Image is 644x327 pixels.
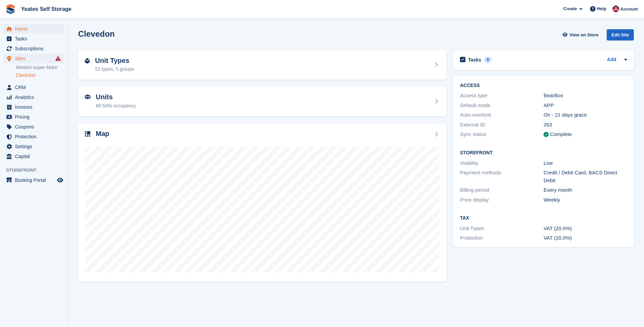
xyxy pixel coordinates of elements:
div: Credit / Debit Card, BACS Direct Debit [544,169,627,184]
div: 88.54% occupancy [96,102,136,109]
div: Visibility [460,159,544,167]
a: menu [3,92,64,102]
img: stora-icon-8386f47178a22dfd0bd8f6a31ec36ba5ce8667c1dd55bd0f319d3a0aa187defe.svg [5,4,16,14]
a: Edit Site [607,29,634,43]
span: Home [15,24,56,34]
div: 263 [544,121,627,129]
h2: Map [96,130,109,138]
span: Create [563,5,577,12]
span: Subscriptions [15,44,56,53]
a: menu [3,175,64,185]
div: Every month [544,186,627,194]
div: Price display [460,196,544,204]
h2: Storefront [460,150,627,156]
a: Units 88.54% occupancy [78,86,446,116]
a: menu [3,122,64,132]
div: Sync status [460,131,544,138]
span: Help [597,5,606,12]
a: menu [3,34,64,44]
a: menu [3,152,64,161]
h2: Tasks [468,57,481,63]
a: menu [3,102,64,112]
a: Preview store [56,176,64,184]
a: menu [3,112,64,122]
div: VAT (20.0%) [544,225,627,233]
img: James Griffin [612,5,619,12]
span: Coupons [15,122,56,132]
div: Live [544,159,627,167]
div: 53 types, 5 groups [95,66,134,73]
a: Map [78,123,446,282]
a: Add [607,56,616,64]
div: On - 21 days grace [544,111,627,119]
span: Capital [15,152,56,161]
span: Protection [15,132,56,141]
div: Auto-overlock [460,111,544,119]
h2: Clevedon [78,29,115,38]
span: Storefront [6,167,68,174]
span: Tasks [15,34,56,44]
div: Default mode [460,102,544,109]
span: View on Store [569,32,599,38]
a: menu [3,142,64,151]
div: 9 [484,57,492,63]
a: menu [3,44,64,53]
span: CRM [15,83,56,92]
img: unit-icn-7be61d7bf1b0ce9d3e12c5938cc71ed9869f7b940bace4675aadf7bd6d80202e.svg [85,94,90,99]
a: menu [3,83,64,92]
div: Unit Types [460,225,544,233]
a: menu [3,132,64,141]
a: Yeates Self Storage [18,3,74,15]
span: Booking Portal [15,175,56,185]
img: unit-type-icn-2b2737a686de81e16bb02015468b77c625bbabd49415b5ef34ead5e3b44a266d.svg [85,58,90,64]
span: Account [620,6,638,13]
div: Payment methods [460,169,544,184]
div: VAT (20.0%) [544,234,627,242]
div: APP [544,102,627,109]
h2: Units [96,93,136,101]
div: Weekly [544,196,627,204]
span: Invoices [15,102,56,112]
h2: Unit Types [95,57,134,65]
div: Complete [550,131,572,138]
a: View on Store [562,29,601,40]
a: menu [3,24,64,34]
div: BearBox [544,92,627,100]
a: menu [3,54,64,63]
img: map-icn-33ee37083ee616e46c38cad1a60f524a97daa1e2b2c8c0bc3eb3415660979fc1.svg [85,131,90,137]
div: Protection [460,234,544,242]
h2: Tax [460,216,627,221]
div: External ID [460,121,544,129]
div: Edit Site [607,29,634,40]
a: Unit Types 53 types, 5 groups [78,50,446,80]
h2: ACCESS [460,83,627,88]
span: Analytics [15,92,56,102]
span: Sites [15,54,56,63]
div: Access type [460,92,544,100]
a: Clevedon [16,72,64,79]
a: Weston-super-Mare [16,64,64,71]
span: Settings [15,142,56,151]
span: Pricing [15,112,56,122]
div: Billing period [460,186,544,194]
i: Smart entry sync failures have occurred [55,56,61,61]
